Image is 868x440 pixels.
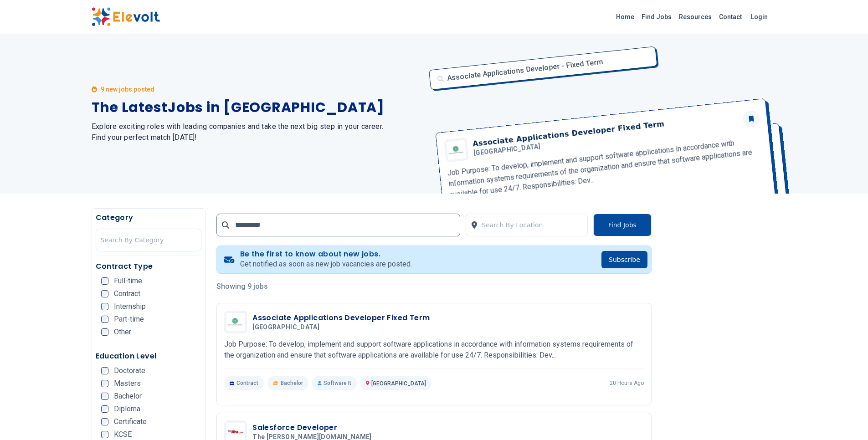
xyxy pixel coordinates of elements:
span: Contract [114,290,140,297]
p: 9 new jobs posted [101,85,154,94]
iframe: Chat Widget [822,396,868,440]
a: Resources [675,10,715,24]
p: Software It [312,376,357,390]
h3: Salesforce Developer [252,422,375,433]
input: Certificate [101,418,108,425]
span: Masters [114,380,141,387]
span: Internship [114,303,146,310]
p: Showing 9 jobs [216,281,652,292]
a: Home [612,10,638,24]
span: Bachelor [281,379,303,387]
span: Certificate [114,418,147,425]
input: Other [101,328,108,336]
input: Masters [101,380,108,387]
h1: The Latest Jobs in [GEOGRAPHIC_DATA] [92,99,423,116]
button: Subscribe [601,251,647,268]
input: KCSE [101,431,108,438]
input: Internship [101,303,108,310]
input: Doctorate [101,367,108,374]
span: KCSE [114,431,132,438]
input: Bachelor [101,393,108,400]
h5: Category [96,212,202,223]
a: Login [745,8,773,26]
p: 20 hours ago [610,379,644,387]
span: [GEOGRAPHIC_DATA] [371,380,426,387]
span: Doctorate [114,367,145,374]
input: Contract [101,290,108,297]
input: Diploma [101,405,108,413]
h5: Contract Type [96,261,202,272]
h2: Explore exciting roles with leading companies and take the next big step in your career. Find you... [92,121,423,143]
h3: Associate Applications Developer Fixed Term [252,312,430,323]
img: Elevolt [92,7,160,26]
span: [GEOGRAPHIC_DATA] [252,323,319,332]
span: Diploma [114,405,140,413]
a: Aga khan UniversityAssociate Applications Developer Fixed Term[GEOGRAPHIC_DATA]Job Purpose: To de... [224,311,644,390]
span: Bachelor [114,393,142,400]
p: Get notified as soon as new job vacancies are posted. [240,259,412,270]
h5: Education Level [96,351,202,362]
input: Part-time [101,316,108,323]
button: Find Jobs [593,214,652,236]
a: Find Jobs [638,10,675,24]
img: Aga khan University [226,313,245,331]
p: Contract [224,376,264,390]
span: Other [114,328,131,336]
a: Contact [715,10,745,24]
p: Job Purpose: To develop, implement and support software applications in accordance with informati... [224,339,644,361]
input: Full-time [101,277,108,285]
h4: Be the first to know about new jobs. [240,250,412,259]
span: Part-time [114,316,144,323]
span: Full-time [114,277,142,285]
